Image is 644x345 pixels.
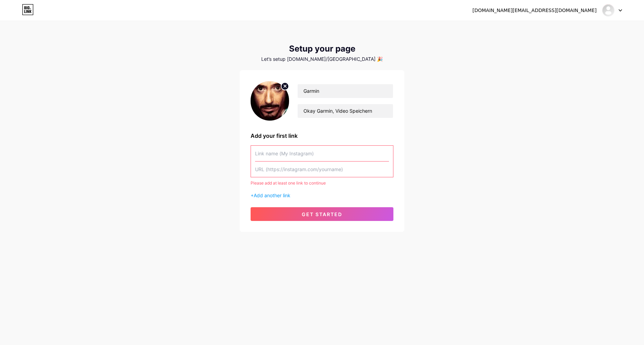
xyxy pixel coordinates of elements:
span: get started [302,211,342,217]
button: get started [251,207,393,221]
input: bio [298,104,393,118]
input: Link name (My Instagram) [255,146,389,161]
div: Setup your page [240,44,404,54]
div: Please add at least one link to continue [251,180,393,186]
span: Add another link [254,192,290,198]
img: profile pic [251,81,289,121]
input: Your name [298,84,393,98]
img: deutschland [602,4,615,17]
div: [DOMAIN_NAME][EMAIL_ADDRESS][DOMAIN_NAME] [472,7,597,14]
div: Add your first link [251,132,393,140]
div: + [251,192,393,199]
div: Let’s setup [DOMAIN_NAME]/[GEOGRAPHIC_DATA] 🎉 [240,56,404,62]
input: URL (https://instagram.com/yourname) [255,162,389,177]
